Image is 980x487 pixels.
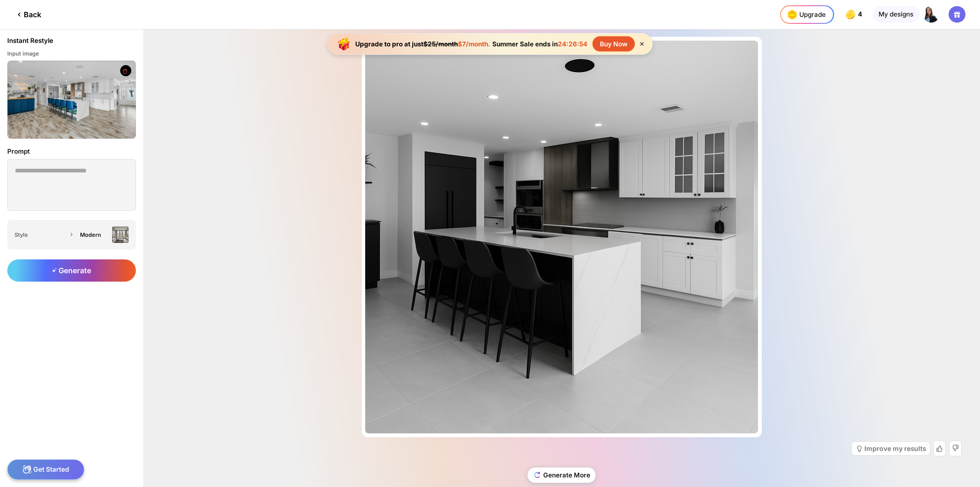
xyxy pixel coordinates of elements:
[785,7,799,22] img: upgrade-nav-btn-icon.gif
[15,231,67,238] div: Style
[923,6,939,23] img: ACNPEu9CVwVHDowWBRtJrWLL_k-slzcr4GV6LiNNsxKc=s96-c
[423,40,458,48] span: $25/month
[7,459,84,480] div: Get Started
[335,35,353,53] img: upgrade-banner-new-year-icon.gif
[858,11,864,18] span: 4
[593,36,635,51] div: Buy Now
[785,7,826,22] div: Upgrade
[52,266,91,275] span: Generate
[864,445,926,452] div: Improve my results
[458,40,490,48] span: $7/month.
[355,40,490,48] div: Upgrade to pro at just
[15,10,41,19] div: Back
[490,40,589,48] div: Summer Sale ends in
[80,231,108,238] div: Modern
[7,146,136,156] div: Prompt
[873,6,920,23] div: My designs
[7,50,136,57] div: Input image
[7,37,53,45] div: Instant Restyle
[528,467,596,483] div: Generate More
[558,40,587,48] span: 24:26:54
